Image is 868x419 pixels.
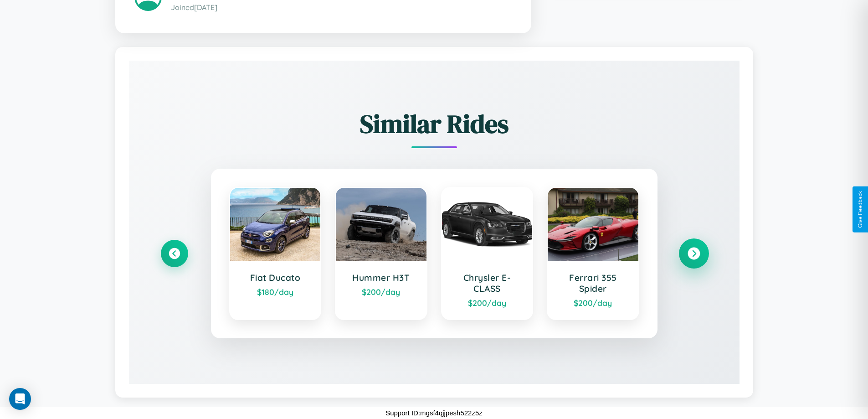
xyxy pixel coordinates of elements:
[239,272,312,283] h3: Fiat Ducato
[9,388,31,410] div: Open Intercom Messenger
[385,407,483,419] p: Support ID: mgsf4qjjpesh522z5z
[857,191,863,228] div: Give Feedback
[345,272,417,283] h3: Hummer H3T
[557,298,629,308] div: $ 200 /day
[451,272,524,294] h3: Chrysler E-CLASS
[161,106,708,141] h2: Similar Rides
[229,187,322,320] a: Fiat Ducato$180/day
[171,1,512,14] p: Joined [DATE]
[345,287,417,297] div: $ 200 /day
[547,187,639,320] a: Ferrari 355 Spider$200/day
[441,187,534,320] a: Chrysler E-CLASS$200/day
[451,298,524,308] div: $ 200 /day
[239,287,312,297] div: $ 180 /day
[557,272,629,294] h3: Ferrari 355 Spider
[335,187,427,320] a: Hummer H3T$200/day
